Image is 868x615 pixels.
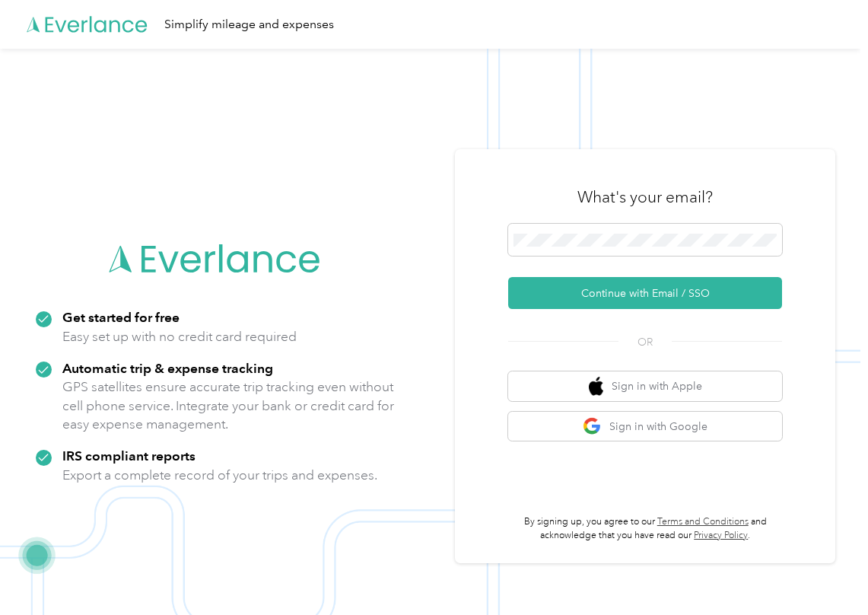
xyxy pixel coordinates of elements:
button: apple logoSign in with Apple [508,371,782,401]
a: Privacy Policy [694,530,748,541]
p: By signing up, you agree to our and acknowledge that you have read our . [508,515,782,542]
div: Simplify mileage and expenses [164,15,334,34]
strong: Automatic trip & expense tracking [62,360,273,376]
iframe: Everlance-gr Chat Button Frame [783,530,868,615]
strong: IRS compliant reports [62,448,196,464]
p: Easy set up with no credit card required [62,327,297,346]
p: Export a complete record of your trips and expenses. [62,466,377,485]
img: apple logo [589,377,604,396]
a: Terms and Conditions [657,516,749,527]
strong: Get started for free [62,309,180,325]
button: Continue with Email / SSO [508,277,782,309]
p: GPS satellites ensure accurate trip tracking even without cell phone service. Integrate your bank... [62,378,395,434]
button: google logoSign in with Google [508,412,782,441]
img: google logo [583,417,602,436]
h3: What's your email? [577,186,713,208]
span: OR [618,334,672,350]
